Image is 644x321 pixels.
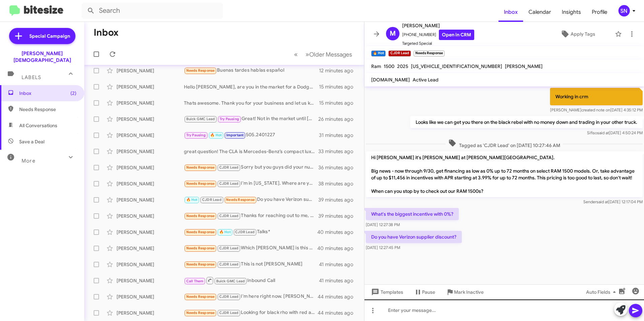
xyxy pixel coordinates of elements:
div: Do you have Verizon supplier discount? [184,196,318,204]
div: [PERSON_NAME] [117,310,184,316]
span: CJDR Lead [219,181,239,186]
a: Insights [556,2,586,22]
span: CJDR Lead [235,230,255,234]
div: 15 minutes ago [319,83,359,90]
div: Great! Not in the market until [DATE] [184,115,318,123]
span: Try Pausing [186,133,206,137]
button: Templates [364,286,409,298]
span: Important [226,133,244,137]
div: [PERSON_NAME] [117,100,184,106]
div: Sorry but you guys did your numbers and with $0 money down and trade low payment came out super h... [184,164,318,171]
div: [PERSON_NAME] [117,245,184,252]
div: 31 minutes ago [319,132,359,139]
span: 🔥 Hot [219,230,231,234]
span: 1500 [384,63,394,69]
div: [PERSON_NAME] [117,180,184,187]
span: [DATE] 12:27:45 PM [366,245,400,250]
span: Sifiso [DATE] 4:50:24 PM [587,130,643,135]
span: Profile [586,2,613,22]
p: Hi [PERSON_NAME] it's [PERSON_NAME] at [PERSON_NAME][GEOGRAPHIC_DATA]. Big news - now through 9/3... [366,151,643,197]
span: Needs Response [186,214,215,218]
div: [PERSON_NAME] [117,229,184,236]
span: Templates [370,286,403,298]
div: 41 minutes ago [319,261,359,268]
input: Search [82,3,223,19]
div: [PERSON_NAME] [117,148,184,155]
span: Apply Tags [571,28,595,40]
a: Inbox [498,2,523,22]
span: Needs Response [186,68,215,73]
span: Older Messages [309,51,352,58]
span: Needs Response [186,262,215,266]
span: Mark Inactive [454,286,484,298]
span: M [390,28,396,39]
span: CJDR Lead [219,294,239,299]
button: Pause [409,286,441,298]
span: Call Them [186,279,204,283]
div: 26 minutes ago [318,116,359,122]
div: [PERSON_NAME] [117,116,184,122]
small: Needs Response [414,50,445,57]
span: Tagged as 'CJDR Lead' on [DATE] 10:27:46 AM [446,139,563,149]
span: Sender [DATE] 12:17:04 PM [583,199,643,204]
span: Buick GMC Lead [216,279,245,283]
small: CJDR Lead [388,50,411,57]
div: [PERSON_NAME] [117,132,184,139]
span: Needs Response [186,311,215,315]
div: 15 minutes ago [319,100,359,106]
span: [DOMAIN_NAME] [371,77,410,83]
div: [PERSON_NAME] [117,261,184,268]
span: [PHONE_NUMBER] [402,30,474,40]
div: Talks* [184,228,318,236]
div: 40 minutes ago [318,245,359,252]
span: [PERSON_NAME] [402,22,474,30]
div: Thats awesome. Thank you for your business and let us know when somebody in the family is looking... [184,100,319,106]
span: Targeted Special [402,40,474,47]
small: 🔥 Hot [371,50,386,57]
span: » [305,50,309,59]
span: Active Lead [413,77,439,83]
div: 40 minutes ago [318,229,359,236]
span: CJDR Lead [219,165,239,170]
span: Calendar [523,2,556,22]
div: Which [PERSON_NAME] is this one? [184,244,318,252]
p: Looks like we can get you there on the black rebel with no money down and trading in your other t... [410,116,643,128]
span: [PERSON_NAME] [505,63,543,69]
span: (2) [70,90,76,97]
div: 36 minutes ago [318,164,359,171]
span: Needs Response [186,165,215,170]
div: This is not [PERSON_NAME] [184,260,319,268]
span: « [294,50,298,59]
span: Inbox [19,90,76,97]
div: [PERSON_NAME] [117,83,184,90]
div: I'm in [US_STATE]. Where are you at ? [184,180,318,187]
span: Auto Fields [586,286,618,298]
span: CJDR Lead [219,262,239,266]
div: [PERSON_NAME] [117,277,184,284]
span: Labels [22,74,41,80]
span: Save a Deal [19,138,44,145]
p: Working in crm [550,88,643,105]
div: 12 minutes ago [319,67,359,74]
div: 41 minutes ago [319,277,359,284]
p: Do you have Verizon supplier discount? [366,231,462,243]
div: [PERSON_NAME] [117,164,184,171]
div: I'm here right now. [PERSON_NAME] is helping me. Thank you [184,293,318,300]
span: CJDR Lead [202,198,222,202]
button: Apply Tags [543,28,612,40]
span: Needs Response [19,106,76,113]
div: [PERSON_NAME] [117,293,184,300]
span: [PERSON_NAME] [DATE] 4:35:12 PM [550,107,643,112]
span: Needs Response [186,181,215,186]
div: Hello [PERSON_NAME], are you in the market for a Dodge Charger Daytona? [184,83,319,90]
span: All Conversations [19,122,57,129]
span: said at [597,199,608,204]
div: [PERSON_NAME] [117,197,184,203]
span: Needs Response [186,246,215,250]
span: Buick GMC Lead [186,117,215,121]
div: great question! The CLA is Mercedes-Benz’s compact luxury four-door coupe. It’s sportier and slee... [184,148,318,155]
span: More [22,158,35,164]
button: Next [301,47,356,61]
button: Previous [290,47,302,61]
